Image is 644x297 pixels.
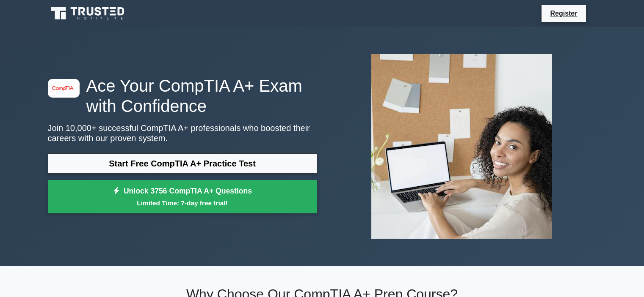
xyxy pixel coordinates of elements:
[48,123,317,143] p: Join 10,000+ successful CompTIA A+ professionals who boosted their careers with our proven system.
[545,8,582,19] a: Register
[58,198,307,208] small: Limited Time: 7-day free trial!
[48,76,317,116] h1: Ace Your CompTIA A+ Exam with Confidence
[48,180,317,214] a: Unlock 3756 CompTIA A+ QuestionsLimited Time: 7-day free trial!
[48,153,317,174] a: Start Free CompTIA A+ Practice Test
